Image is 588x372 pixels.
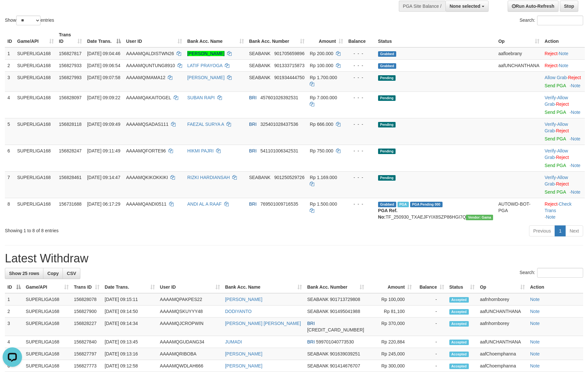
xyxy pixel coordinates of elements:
[63,268,80,279] a: CSV
[555,225,566,236] a: 1
[378,122,396,127] span: Pending
[545,63,558,68] a: Reject
[545,95,568,107] span: ·
[274,63,305,68] span: Copy 901333715873 to clipboard
[185,29,247,47] th: Bank Acc. Name: activate to sort column ascending
[466,215,493,220] span: Vendor URL: https://trx31.1velocity.biz
[102,306,157,318] td: [DATE] 09:14:50
[23,336,71,348] td: SUPERLIGA168
[310,63,333,68] span: Rp 100.000
[15,91,56,118] td: SUPERLIGA168
[367,318,414,336] td: Rp 370,000
[545,189,566,195] a: Send PGA
[571,163,581,168] a: Note
[410,202,443,207] span: PGA Pending
[187,201,222,207] a: ANDI AL A RAAF
[542,145,585,171] td: · ·
[537,16,583,25] input: Search:
[520,268,583,278] label: Search:
[5,29,15,47] th: ID
[15,29,56,47] th: Game/API: activate to sort column ascending
[274,75,305,80] span: Copy 901934444750 to clipboard
[545,136,566,141] a: Send PGA
[367,348,414,360] td: Rp 245,000
[348,174,373,181] div: - - -
[307,29,346,47] th: Amount: activate to sort column ascending
[260,148,298,153] span: Copy 541101006342531 to clipboard
[16,16,40,25] select: Showentries
[157,281,223,293] th: User ID: activate to sort column ascending
[71,306,102,318] td: 156827900
[5,118,15,145] td: 5
[157,293,223,306] td: AAAAMQPAKPES22
[43,268,63,279] a: Copy
[307,321,315,326] span: BRI
[545,148,568,160] a: Allow Grab
[71,336,102,348] td: 156827840
[378,51,396,57] span: Grabbed
[187,63,222,68] a: LATIF PRAYOGA
[310,175,337,180] span: Rp 1.169.000
[274,175,305,180] span: Copy 901250529726 to clipboard
[310,51,333,56] span: Rp 200.000
[367,336,414,348] td: Rp 220,884
[23,360,71,372] td: SUPERLIGA168
[71,318,102,336] td: 156828227
[414,281,446,293] th: Balance: activate to sort column ascending
[59,95,82,100] span: 156828097
[449,309,469,315] span: Accepted
[378,149,396,154] span: Pending
[59,75,82,80] span: 156827993
[530,297,540,302] a: Note
[496,29,542,47] th: Op: activate to sort column ascending
[225,351,262,356] a: [PERSON_NAME]
[330,297,360,302] span: Copy 901713729808 to clipboard
[126,122,168,127] span: AAAAMQSADAS111
[59,175,82,180] span: 156828461
[187,148,213,153] a: HIKMI PAJRI
[542,29,585,47] th: Action
[571,110,581,115] a: Note
[496,59,542,71] td: aafUNCHANTHANA
[157,360,223,372] td: AAAAMQWDLAH666
[449,340,469,345] span: Accepted
[316,339,354,344] span: Copy 599701040773530 to clipboard
[15,71,56,91] td: SUPERLIGA168
[5,16,54,25] label: Show entries
[414,293,446,306] td: -
[449,352,469,357] span: Accepted
[545,175,556,180] a: Verify
[530,309,540,314] a: Note
[71,360,102,372] td: 156827773
[5,171,15,198] td: 7
[23,306,71,318] td: SUPERLIGA168
[15,118,56,145] td: SUPERLIGA168
[249,122,257,127] span: BRI
[398,202,409,207] span: Marked by aafromsomean
[568,75,581,80] a: Reject
[348,74,373,81] div: - - -
[126,148,166,153] span: AAAAMQFORTE96
[126,75,165,80] span: AAAAMQIMAMA12
[348,50,373,57] div: - - -
[23,293,71,306] td: SUPERLIGA168
[59,148,82,153] span: 156828247
[123,29,185,47] th: User ID: activate to sort column ascending
[542,171,585,198] td: · ·
[378,175,396,181] span: Pending
[59,51,82,56] span: 156827817
[5,306,23,318] td: 2
[559,51,569,56] a: Note
[225,339,242,344] a: JUMADI
[71,348,102,360] td: 156827797
[9,271,39,276] span: Show 25 rows
[530,321,540,326] a: Note
[87,201,120,207] span: [DATE] 06:17:29
[330,363,360,368] span: Copy 901414676707 to clipboard
[375,29,496,47] th: Status
[310,122,333,127] span: Rp 666.000
[5,268,43,279] a: Show 25 rows
[449,297,469,303] span: Accepted
[187,75,225,80] a: [PERSON_NAME]
[15,198,56,223] td: SUPERLIGA168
